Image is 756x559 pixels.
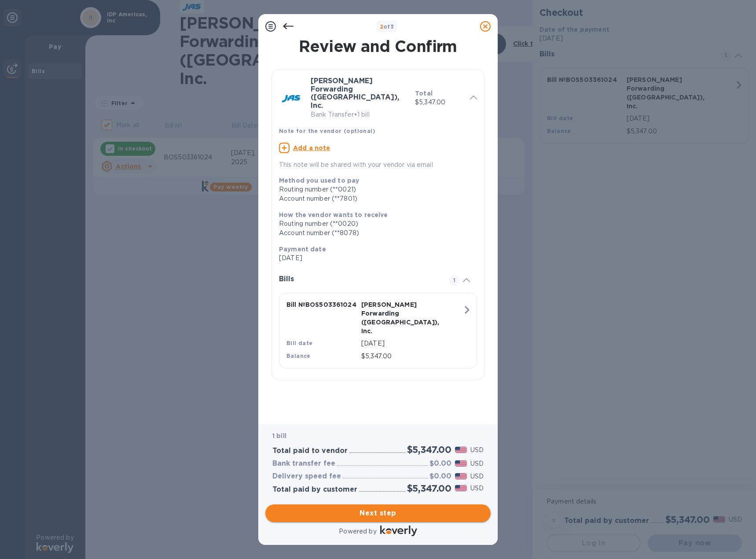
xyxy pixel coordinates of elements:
[279,254,470,263] p: [DATE]
[279,246,326,253] b: Payment date
[415,98,463,107] p: $5,347.00
[272,508,484,519] span: Next step
[415,90,433,97] b: Total
[470,445,484,455] p: USD
[429,472,451,481] h3: $0.00
[279,194,470,203] div: Account number (**7801)
[380,23,394,30] b: of 3
[272,432,286,439] b: 1 bill
[279,293,477,368] button: Bill №BOS503361024[PERSON_NAME] Forwarding ([GEOGRAPHIC_DATA]), Inc.Bill date[DATE]Balance$5,347.00
[286,353,311,359] b: Balance
[470,484,484,493] p: USD
[455,485,467,491] img: USD
[279,128,375,134] b: Note for the vendor (optional)
[279,275,438,283] h3: Bills
[361,300,433,335] p: [PERSON_NAME] Forwarding ([GEOGRAPHIC_DATA]), Inc.
[293,144,330,151] u: Add a note
[279,177,359,184] b: Method you used to pay
[279,77,477,169] div: [PERSON_NAME] Forwarding ([GEOGRAPHIC_DATA]), Inc.Bank Transfer•1 billTotal$5,347.00Note for the ...
[407,483,451,494] h2: $5,347.00
[361,352,462,361] p: $5,347.00
[286,300,358,309] p: Bill № BOS503361024
[470,459,484,468] p: USD
[380,23,383,30] span: 2
[339,527,376,536] p: Powered by
[265,504,491,522] button: Next step
[455,460,467,467] img: USD
[272,472,341,481] h3: Delivery speed fee
[449,275,459,286] span: 1
[455,473,467,479] img: USD
[272,447,348,455] h3: Total paid to vendor
[380,526,417,536] img: Logo
[272,485,357,494] h3: Total paid by customer
[279,228,470,238] div: Account number (**8078)
[470,472,484,481] p: USD
[279,211,388,218] b: How the vendor wants to receive
[279,185,470,194] div: Routing number (**0021)
[407,444,451,455] h2: $5,347.00
[311,110,408,119] p: Bank Transfer • 1 bill
[429,460,451,468] h3: $0.00
[272,460,335,468] h3: Bank transfer fee
[455,447,467,453] img: USD
[311,77,399,110] b: [PERSON_NAME] Forwarding ([GEOGRAPHIC_DATA]), Inc.
[361,339,462,348] p: [DATE]
[279,160,477,169] p: This note will be shared with your vendor via email
[270,37,486,55] h1: Review and Confirm
[279,219,470,228] div: Routing number (**0020)
[286,340,313,346] b: Bill date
